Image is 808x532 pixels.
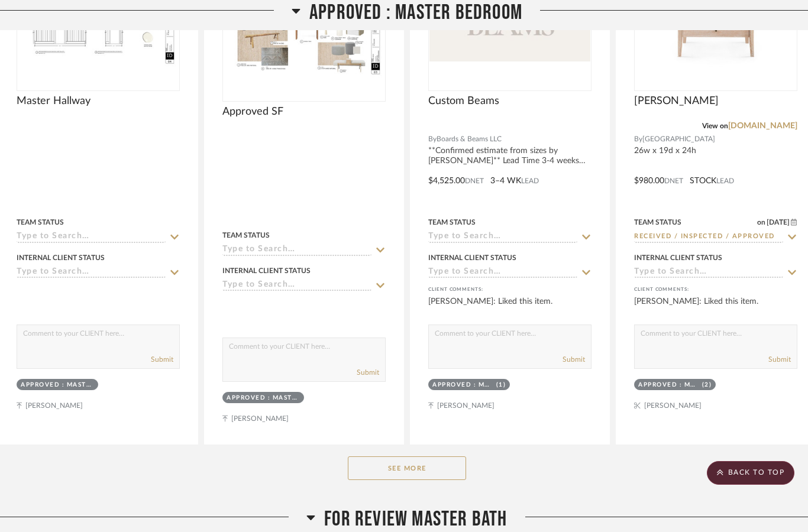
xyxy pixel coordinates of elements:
[17,252,105,263] div: Internal Client Status
[428,232,577,243] input: Type to Search…
[757,219,765,226] span: on
[702,381,712,390] div: (2)
[17,267,166,278] input: Type to Search…
[324,507,507,532] span: FOR REVIEW Master Bath
[428,95,499,108] span: Custom Beams
[634,267,783,278] input: Type to Search…
[17,217,64,228] div: Team Status
[357,367,379,378] button: Submit
[634,95,719,108] span: [PERSON_NAME]
[563,354,585,365] button: Submit
[21,381,91,390] div: APPROVED : Master Bedroom
[222,105,283,118] span: Approved SF
[428,296,592,319] div: [PERSON_NAME]: Liked this item.
[707,461,794,485] scroll-to-top-button: BACK TO TOP
[428,267,577,278] input: Type to Search…
[17,232,166,243] input: Type to Search…
[432,381,493,390] div: APPROVED : Master Bedroom
[768,354,791,365] button: Submit
[222,245,371,256] input: Type to Search…
[634,232,783,243] input: Type to Search…
[428,217,476,228] div: Team Status
[428,252,516,263] div: Internal Client Status
[437,134,502,145] span: Boards & Beams LLC
[638,381,699,390] div: APPROVED : Master Bedroom
[17,95,91,108] span: Master Hallway
[702,122,728,129] span: View on
[428,134,437,145] span: By
[642,134,715,145] span: [GEOGRAPHIC_DATA]
[634,296,797,319] div: [PERSON_NAME]: Liked this item.
[634,217,681,228] div: Team Status
[222,280,371,291] input: Type to Search…
[227,394,297,403] div: APPROVED : Master Bedroom
[222,265,311,276] div: Internal Client Status
[151,354,173,365] button: Submit
[634,134,642,145] span: By
[634,252,722,263] div: Internal Client Status
[348,456,466,480] button: See More
[728,122,797,130] a: [DOMAIN_NAME]
[222,230,270,241] div: Team Status
[765,218,791,226] span: [DATE]
[496,381,506,390] div: (1)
